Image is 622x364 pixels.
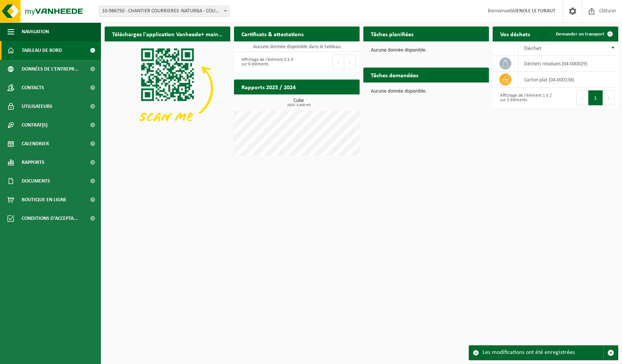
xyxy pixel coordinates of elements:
[332,55,344,69] button: Previous
[493,27,538,41] h2: Vos déchets
[524,46,541,52] span: Déchet
[483,346,603,360] div: Les modifications ont été enregistrées
[234,80,303,94] h2: Rapports 2025 / 2024
[550,27,618,41] a: Demander un transport
[22,172,50,190] span: Documents
[371,89,481,94] p: Aucune donnée disponible.
[234,27,311,41] h2: Certificats & attestations
[105,27,230,41] h2: Téléchargez l'application Vanheede+ maintenant!
[576,90,588,105] button: Previous
[22,97,52,116] span: Utilisateurs
[22,116,47,134] span: Contrat(s)
[518,56,618,72] td: déchets résiduels (04-000029)
[603,90,615,105] button: Next
[22,78,44,97] span: Contacts
[363,68,426,82] h2: Tâches demandées
[518,72,618,88] td: carton plat (04-000158)
[363,27,421,41] h2: Tâches planifiées
[295,94,359,109] a: Consulter les rapports
[556,32,604,37] span: Demander un transport
[238,103,360,107] span: 2025: 3,600 m3
[22,60,79,78] span: Données de l'entrepr...
[496,90,552,106] div: Affichage de l'élément 1 à 2 sur 2 éléments
[22,22,49,41] span: Navigation
[105,41,230,136] img: Download de VHEPlus App
[588,90,603,105] button: 1
[22,190,67,209] span: Boutique en ligne
[344,55,356,69] button: Next
[22,41,62,60] span: Tableau de bord
[510,8,555,14] strong: GUENOLE LE FURAUT
[238,98,360,107] h3: Cube
[234,41,360,52] td: Aucune donnée disponible dans le tableau
[371,48,481,53] p: Aucune donnée disponible.
[22,153,44,172] span: Rapports
[99,6,229,16] span: 10-986750 - CHANTIER COURRIERES -NATURBA - COURRIERES
[22,209,78,228] span: Conditions d'accepta...
[22,134,49,153] span: Calendrier
[238,54,293,70] div: Affichage de l'élément 0 à 0 sur 0 éléments
[99,6,230,17] span: 10-986750 - CHANTIER COURRIERES -NATURBA - COURRIERES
